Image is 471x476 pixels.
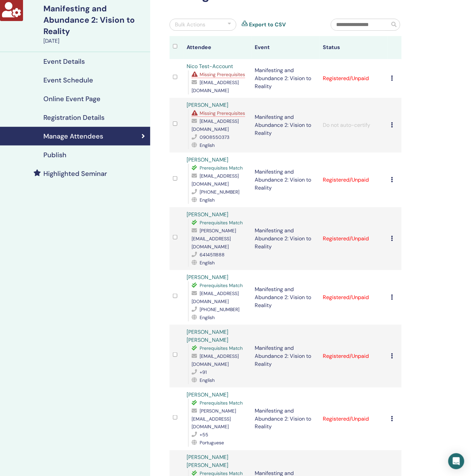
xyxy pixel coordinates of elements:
[187,274,228,281] a: [PERSON_NAME]
[200,377,215,383] span: English
[187,454,228,469] a: [PERSON_NAME] [PERSON_NAME]
[200,260,215,266] span: English
[187,391,228,398] a: [PERSON_NAME]
[43,37,146,45] div: [DATE]
[200,142,215,148] span: English
[187,63,233,70] a: Nico Test-Account
[200,165,243,171] span: Prerequisites Match
[200,197,215,203] span: English
[200,71,245,77] span: Missing Prerequisites
[251,98,319,153] td: Manifesting and Abundance 2: Vision to Reality
[200,306,239,312] span: [PHONE_NUMBER]
[192,353,239,367] span: [EMAIL_ADDRESS][DOMAIN_NAME]
[43,3,146,37] div: Manifesting and Abundance 2: Vision to Reality
[200,400,243,406] span: Prerequisites Match
[251,388,319,450] td: Manifesting and Abundance 2: Vision to Reality
[200,440,224,446] span: Portuguese
[175,21,205,29] div: Bulk Actions
[200,220,243,226] span: Prerequisites Match
[43,95,100,103] h4: Online Event Page
[249,21,286,29] a: Export to CSV
[200,134,229,140] span: 0908550373
[200,252,225,258] span: 6414511888
[448,453,464,469] div: Open Intercom Messenger
[251,270,319,325] td: Manifesting and Abundance 2: Vision to Reality
[200,282,243,288] span: Prerequisites Match
[200,345,243,351] span: Prerequisites Match
[187,211,228,218] a: [PERSON_NAME]
[251,325,319,388] td: Manifesting and Abundance 2: Vision to Reality
[251,59,319,98] td: Manifesting and Abundance 2: Vision to Reality
[187,101,228,108] a: [PERSON_NAME]
[43,76,93,84] h4: Event Schedule
[200,369,207,375] span: +91
[251,36,319,59] th: Event
[192,290,239,304] span: [EMAIL_ADDRESS][DOMAIN_NAME]
[192,118,239,132] span: [EMAIL_ADDRESS][DOMAIN_NAME]
[200,314,215,320] span: English
[200,432,208,438] span: +55
[251,153,319,207] td: Manifesting and Abundance 2: Vision to Reality
[192,228,236,250] span: [PERSON_NAME][EMAIL_ADDRESS][DOMAIN_NAME]
[187,156,228,163] a: [PERSON_NAME]
[43,170,107,178] h4: Highlighted Seminar
[251,207,319,270] td: Manifesting and Abundance 2: Vision to Reality
[43,57,85,65] h4: Event Details
[183,36,251,59] th: Attendee
[43,132,103,140] h4: Manage Attendees
[43,113,104,122] h4: Registration Details
[43,151,66,159] h4: Publish
[39,3,150,45] a: Manifesting and Abundance 2: Vision to Reality[DATE]
[200,110,245,116] span: Missing Prerequisites
[192,79,239,93] span: [EMAIL_ADDRESS][DOMAIN_NAME]
[200,189,239,195] span: [PHONE_NUMBER]
[192,173,239,187] span: [EMAIL_ADDRESS][DOMAIN_NAME]
[192,408,236,430] span: [PERSON_NAME][EMAIL_ADDRESS][DOMAIN_NAME]
[319,36,388,59] th: Status
[187,328,228,343] a: [PERSON_NAME] [PERSON_NAME]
